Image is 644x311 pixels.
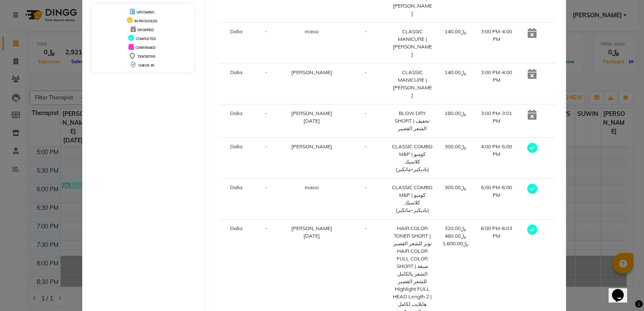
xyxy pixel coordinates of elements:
div: HAIR COLOR FULL COLOR SHORT | صبغة الشعر بالكامل للشعر القصير [392,247,432,285]
div: HAIR COLOR TONER SHORT | تونر للشعر القصير [392,225,432,247]
div: ﷼180.00 [443,110,468,117]
td: Dalia [219,23,253,64]
td: - [253,23,279,64]
td: - [253,179,279,220]
span: TENTATIVE [137,54,156,59]
div: ﷼480.00 [443,232,468,240]
span: CHECK-IN [138,63,154,67]
span: [PERSON_NAME] [291,143,332,150]
div: ﷼1,600.00 [443,240,468,247]
span: massi [305,28,319,35]
td: - [344,105,387,138]
td: - [344,23,387,64]
div: ﷼320.00 [443,225,468,232]
div: CLASSIC COMBO M&P | كومبو كلاسيك (باديكير+مانكير) [392,184,432,214]
span: [PERSON_NAME] [291,69,332,75]
span: DROPPED [137,28,154,32]
td: 3:00 PM-3:01 PM [473,105,519,138]
span: CONFIRMED [135,46,156,50]
td: Dalia [219,64,253,105]
div: BLOW DRY SHORT | تجفيف الشعر القصير [392,110,432,132]
td: - [253,138,279,179]
td: - [253,105,279,138]
td: 5:00 PM-6:00 PM [473,179,519,220]
div: ﷼300.00 [443,184,468,191]
td: Dalia [219,179,253,220]
div: ﷼140.00 [443,28,468,35]
iframe: chat widget [609,277,636,303]
td: Dalia [219,138,253,179]
span: UPCOMING [137,10,155,14]
td: 3:00 PM-4:00 PM [473,23,519,64]
span: massi [305,184,319,190]
div: CLASSIC COMBO M&P | كومبو كلاسيك (باديكير+مانكير) [392,143,432,173]
div: CLASSIC MANICURE | [PERSON_NAME] [392,69,432,99]
td: 3:00 PM-4:00 PM [473,64,519,105]
span: IN PROGRESS [134,19,157,23]
td: 4:00 PM-5:00 PM [473,138,519,179]
div: ﷼300.00 [443,143,468,150]
td: - [344,64,387,105]
td: Dalia [219,105,253,138]
div: CLASSIC MANICURE | [PERSON_NAME] [392,28,432,58]
span: COMPLETED [136,37,156,41]
div: ﷼140.00 [443,69,468,76]
span: [PERSON_NAME][DATE] [291,110,332,124]
td: - [344,179,387,220]
span: [PERSON_NAME][DATE] [291,225,332,239]
td: - [344,138,387,179]
td: - [253,64,279,105]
